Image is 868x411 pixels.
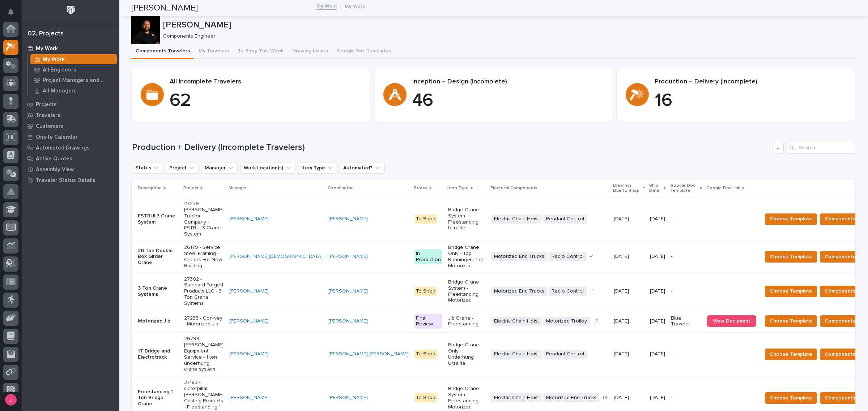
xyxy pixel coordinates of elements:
[184,245,224,269] p: 26179 - Service Steel Framing - Cranes For New Building
[138,184,162,192] p: Description
[707,315,756,327] a: View Document
[650,254,665,260] p: [DATE]
[22,99,119,110] a: Projects
[332,44,396,59] button: Google Doc Templates
[229,288,269,294] a: [PERSON_NAME]
[414,184,427,192] p: Status
[602,396,607,400] span: + 3
[22,142,119,153] a: Automated Drawings
[27,30,64,38] div: 02. Projects
[655,90,847,112] p: 16
[36,134,78,140] p: Onsite Calendar
[649,182,662,195] p: Ship Date
[170,78,362,86] p: All Incomplete Travelers
[138,213,178,225] p: FSTRUL3 Crane System
[36,123,64,130] p: Customers
[201,162,238,174] button: Manager
[448,245,485,269] p: Bridge Crane Only - Top Running/Runner Motorized
[543,317,590,326] span: Motorized Trolley
[447,184,469,192] p: Item Type
[36,145,90,151] p: Automated Drawings
[132,142,769,153] h1: Production + Delivery (Incomplete Travelers)
[490,184,537,192] p: Electrical Components
[28,54,119,64] a: My Work
[590,255,593,259] span: + 1
[328,351,409,357] a: [PERSON_NAME] [PERSON_NAME]
[414,350,437,359] div: To Shop
[298,162,337,174] button: Item Type
[549,252,587,261] span: Radio Control
[43,77,114,84] p: Project Managers and Engineers
[22,175,119,186] a: Traveler Status Details
[414,393,437,402] div: To Shop
[43,88,77,94] p: All Managers
[43,56,65,63] p: My Work
[229,216,269,222] a: [PERSON_NAME]
[328,254,368,260] a: [PERSON_NAME]
[414,314,442,329] div: Final Review
[229,395,269,401] a: [PERSON_NAME]
[229,318,269,324] a: [PERSON_NAME]
[414,215,437,224] div: To Shop
[491,215,542,224] span: Electric Chain Hoist
[655,78,847,86] p: Production + Delivery (Incomplete)
[448,315,485,328] p: Jib Crane - Freestanding
[28,86,119,96] a: All Managers
[170,90,362,112] p: 62
[650,288,665,294] p: [DATE]
[491,252,547,261] span: Motorized End Trucks
[770,252,812,261] span: Choose Template
[36,112,60,119] p: Travelers
[614,252,630,260] p: [DATE]
[184,315,224,328] p: 27233 - Con-vey - Motorized Jib
[241,162,295,174] button: Work Location(s)
[36,156,72,162] p: Active Quotes
[138,348,178,360] p: 1T Bridge and Electrotrack
[328,318,368,324] a: [PERSON_NAME]
[491,317,542,326] span: Electric Chain Hoist
[166,162,199,174] button: Project
[412,90,604,112] p: 46
[765,315,817,327] button: Choose Template
[194,44,233,59] button: My Travelers
[22,43,119,54] a: My Work
[650,395,665,401] p: [DATE]
[414,287,437,296] div: To Shop
[787,142,855,153] input: Search
[412,78,604,86] p: Inception + Design (Incomplete)
[543,215,587,224] span: Pendant Control
[491,287,547,296] span: Motorized End Trucks
[3,4,18,20] button: Notifications
[671,288,701,294] p: -
[3,392,18,407] button: users-avatar
[131,44,194,59] button: Components Travelers
[163,33,851,39] p: Components Engineer
[22,121,119,131] a: Customers
[770,394,812,402] span: Choose Template
[36,46,58,52] p: My Work
[671,395,701,401] p: -
[614,393,630,401] p: [DATE]
[614,215,630,222] p: [DATE]
[22,164,119,175] a: Assembly View
[328,288,368,294] a: [PERSON_NAME]
[543,350,587,359] span: Pendant Control
[770,317,812,325] span: Choose Template
[183,184,199,192] p: Project
[448,342,485,366] p: Bridge Crane Only - Underhung Ultralite
[650,351,665,357] p: [DATE]
[328,216,368,222] a: [PERSON_NAME]
[448,207,485,231] p: Bridge Crane System - Freestanding Ultralite
[138,285,178,298] p: 3 Ton Crane Systems
[549,287,587,296] span: Radio Control
[543,393,599,402] span: Motorized End Trucks
[132,162,163,174] button: Status
[670,182,698,195] p: Google Doc Template
[340,162,384,174] button: Automated?
[650,318,665,324] p: [DATE]
[770,350,812,359] span: Choose Template
[229,351,269,357] a: [PERSON_NAME]
[765,392,817,404] button: Choose Template
[491,350,542,359] span: Electric Chain Hoist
